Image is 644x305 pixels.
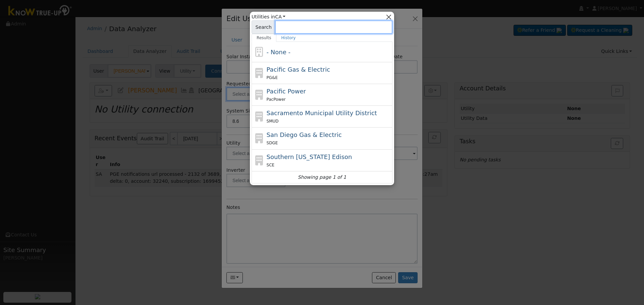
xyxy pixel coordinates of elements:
span: Pacific Power [267,88,306,95]
a: History [276,34,301,42]
span: Southern [US_STATE] Edison [267,153,352,160]
span: SCE [267,163,275,167]
span: SMUD [267,119,279,124]
span: San Diego Gas & Electric [267,131,342,138]
span: Pacific Gas & Electric [267,66,330,73]
span: - None - [267,49,290,56]
span: PG&E [267,75,278,80]
span: SDGE [267,141,278,145]
span: Search [252,20,275,34]
span: PacPower [267,97,286,102]
span: Sacramento Municipal Utility District [267,109,377,117]
a: Results [252,34,276,42]
i: Showing page 1 of 1 [298,174,346,181]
